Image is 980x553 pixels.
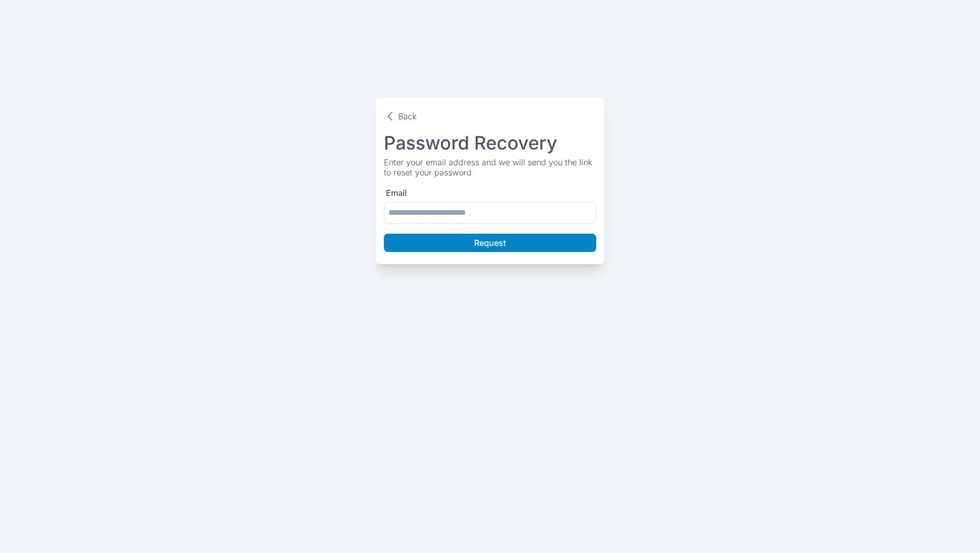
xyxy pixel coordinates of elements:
button: Request [384,234,596,252]
button: Back [384,110,596,122]
h1: Password Recovery [384,133,596,153]
p: Enter your email address and we will send you the link to reset your password [384,157,596,178]
p: Back [398,111,416,121]
label: Email [386,188,407,198]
